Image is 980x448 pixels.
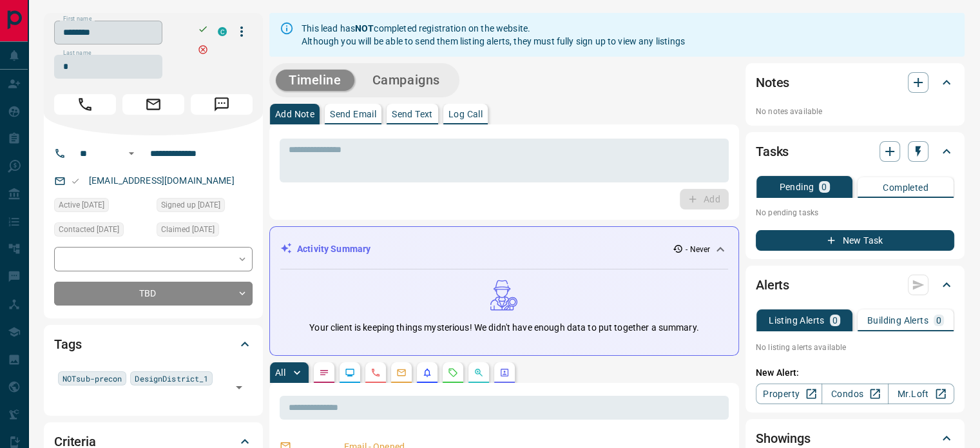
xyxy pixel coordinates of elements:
[161,199,220,211] span: Signed up [DATE]
[779,182,814,191] p: Pending
[756,67,954,98] div: Notes
[54,329,253,360] div: Tags
[756,72,789,93] h2: Notes
[756,366,954,380] p: New Alert:
[448,367,458,378] svg: Requests
[230,378,248,396] button: Open
[360,70,453,91] button: Campaigns
[396,367,407,378] svg: Emails
[883,183,928,192] p: Completed
[769,316,825,325] p: Listing Alerts
[756,342,954,353] p: No listing alerts available
[218,27,227,36] div: condos.ca
[302,17,685,53] div: This lead has completed registration on the website. Although you will be able to send them listi...
[71,177,80,186] svg: Email Valid
[157,222,253,240] div: Sun Jun 19 2022
[422,367,432,378] svg: Listing Alerts
[54,222,150,240] div: Fri Jul 08 2022
[821,384,888,404] a: Condos
[54,94,116,115] span: Call
[756,136,954,167] div: Tasks
[275,110,314,119] p: Add Note
[345,367,355,378] svg: Lead Browsing Activity
[936,316,941,325] p: 0
[54,282,253,306] div: TBD
[756,203,954,222] p: No pending tasks
[888,384,954,404] a: Mr.Loft
[122,94,184,115] span: Email
[330,110,376,119] p: Send Email
[59,223,119,236] span: Contacted [DATE]
[867,316,928,325] p: Building Alerts
[756,141,789,162] h2: Tasks
[355,23,374,34] strong: NOT
[448,110,483,119] p: Log Call
[63,49,91,57] label: Last name
[89,175,235,186] a: [EMAIL_ADDRESS][DOMAIN_NAME]
[474,367,484,378] svg: Opportunities
[370,367,381,378] svg: Calls
[756,106,954,117] p: No notes available
[191,94,253,115] span: Message
[756,384,822,404] a: Property
[59,199,104,211] span: Active [DATE]
[756,230,954,251] button: New Task
[54,198,150,216] div: Sun Jun 19 2022
[756,269,954,300] div: Alerts
[297,242,370,256] p: Activity Summary
[821,182,827,191] p: 0
[63,15,91,23] label: First name
[756,275,789,295] h2: Alerts
[161,223,215,236] span: Claimed [DATE]
[124,146,139,161] button: Open
[499,367,510,378] svg: Agent Actions
[832,316,838,325] p: 0
[280,237,728,261] div: Activity Summary- Never
[54,334,81,355] h2: Tags
[309,321,698,335] p: Your client is keeping things mysterious! We didn't have enough data to put together a summary.
[157,198,253,216] div: Sun Jun 19 2022
[62,372,122,385] span: NOTsub-precon
[135,372,208,385] span: DesignDistrict_1
[392,110,433,119] p: Send Text
[319,367,329,378] svg: Notes
[275,368,285,377] p: All
[276,70,354,91] button: Timeline
[686,244,710,255] p: - Never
